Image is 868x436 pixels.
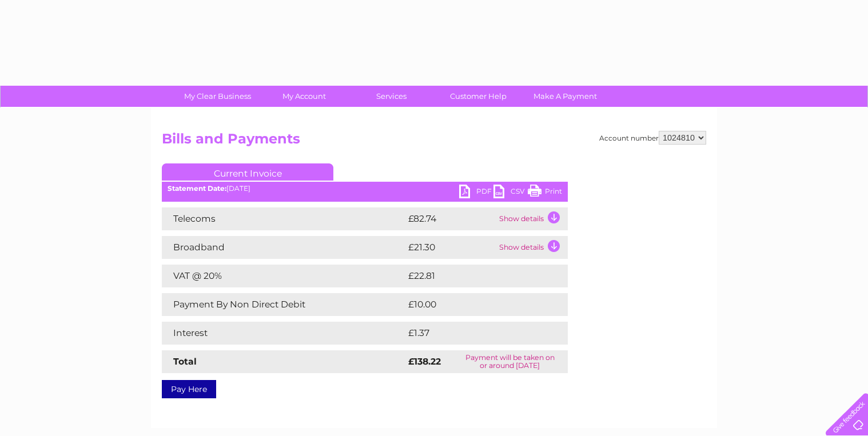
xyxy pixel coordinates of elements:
[408,356,441,367] strong: £138.22
[405,322,539,345] td: £1.37
[405,293,544,316] td: £10.00
[170,86,265,107] a: My Clear Business
[496,207,568,230] td: Show details
[162,293,405,316] td: Payment By Non Direct Debit
[496,236,568,259] td: Show details
[493,185,528,201] a: CSV
[599,131,706,145] div: Account number
[162,207,405,230] td: Telecoms
[344,86,439,107] a: Services
[452,350,568,373] td: Payment will be taken on or around [DATE]
[257,86,352,107] a: My Account
[162,380,216,398] a: Pay Here
[162,185,568,193] div: [DATE]
[173,356,197,367] strong: Total
[431,86,525,107] a: Customer Help
[162,265,405,287] td: VAT @ 20%
[162,163,333,181] a: Current Invoice
[162,322,405,345] td: Interest
[162,236,405,259] td: Broadband
[405,236,496,259] td: £21.30
[405,207,496,230] td: £82.74
[162,131,706,153] h2: Bills and Payments
[528,185,562,201] a: Print
[405,265,544,287] td: £22.81
[459,185,493,201] a: PDF
[168,184,226,193] b: Statement Date:
[518,86,612,107] a: Make A Payment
